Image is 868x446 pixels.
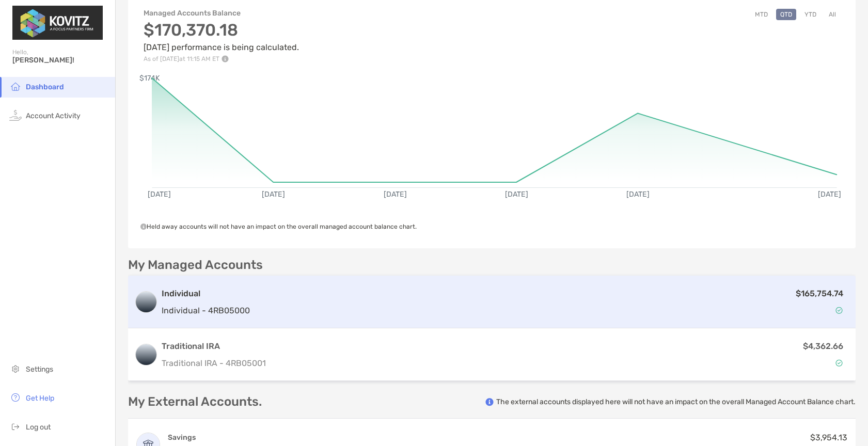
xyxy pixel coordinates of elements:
text: [DATE] [148,190,171,199]
button: YTD [800,9,820,20]
p: My External Accounts. [128,395,262,408]
span: $3,954.13 [810,433,847,442]
img: logo account [136,344,156,365]
img: info [485,398,494,406]
text: [DATE] [819,190,842,199]
img: logout icon [9,420,22,433]
img: activity icon [9,109,22,121]
text: [DATE] [627,190,651,199]
p: $165,754.74 [796,287,843,300]
text: $174K [139,74,160,83]
p: As of [DATE] at 11:15 AM ET [144,55,299,62]
h4: Managed Accounts Balance [144,9,299,18]
img: logo account [136,292,156,312]
span: Settings [26,365,53,374]
div: [DATE] performance is being calculated. [144,20,299,62]
img: get-help icon [9,391,22,404]
text: [DATE] [506,190,529,199]
img: Account Status icon [835,307,843,314]
p: My Managed Accounts [128,259,263,272]
text: [DATE] [384,190,407,199]
button: MTD [751,9,772,20]
h3: Traditional IRA [162,340,266,353]
span: [PERSON_NAME]! [12,56,109,65]
h4: Savings [168,433,206,442]
button: All [825,9,840,20]
img: settings icon [9,362,22,375]
p: Individual - 4RB05000 [162,304,250,317]
img: Zoe Logo [12,4,103,41]
span: Held away accounts will not have an impact on the overall managed account balance chart. [140,223,417,230]
span: Log out [26,423,51,432]
img: household icon [9,80,22,92]
img: Account Status icon [835,359,843,367]
span: Dashboard [26,83,64,91]
h3: Individual [162,288,250,300]
img: Performance Info [222,55,229,62]
p: Traditional IRA - 4RB05001 [162,357,266,370]
text: [DATE] [262,190,286,199]
h3: $170,370.18 [144,20,299,40]
span: Account Activity [26,111,81,120]
p: The external accounts displayed here will not have an impact on the overall Managed Account Balan... [496,397,856,407]
p: $4,362.66 [803,340,843,353]
button: QTD [776,9,796,20]
span: Get Help [26,394,54,403]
